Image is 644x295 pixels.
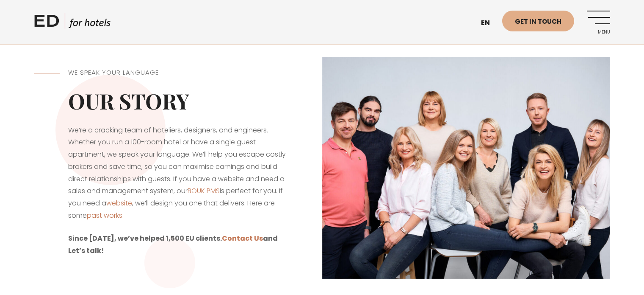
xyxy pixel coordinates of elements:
a: ED HOTELS [34,13,111,34]
h2: Our story [68,88,288,114]
a: Contact Us [222,233,263,243]
span: Menu [587,30,610,35]
h5: WE SPEAK YOUR LANGUAGE [68,68,288,78]
a: Menu [587,11,610,34]
a: past works [87,211,122,220]
a: website [106,198,132,208]
div: Page 2 [68,124,288,222]
strong: Since [DATE], we’ve helped 1,500 EU clients. and Let’s talk! [68,233,278,256]
a: en [477,13,502,34]
p: We’re a cracking team of hoteliers, designers, and engineers. Whether you run a 100-room hotel or... [68,124,288,222]
div: Page 2 [68,233,288,257]
a: Get in touch [502,11,574,31]
a: BOUK PMS [188,186,220,196]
